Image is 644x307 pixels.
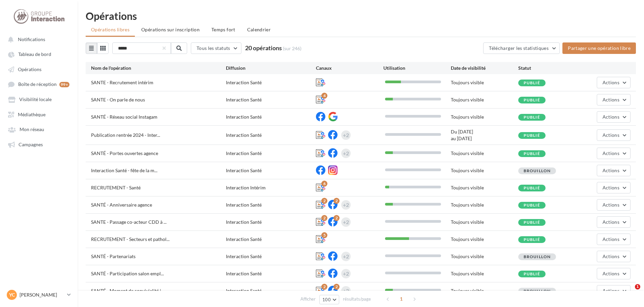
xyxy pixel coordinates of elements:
div: 5 [321,232,327,238]
a: Boîte de réception 99+ [4,78,74,90]
div: Interaction Santé [226,219,316,225]
a: Mon réseau [4,123,74,135]
div: Toujours visible [451,184,518,191]
span: Publié [524,237,540,242]
span: YC [9,291,15,298]
div: Toujours visible [451,96,518,103]
div: +2 [343,217,349,227]
div: 2 [333,215,340,221]
span: SANTE - Recrutement intérim [91,80,153,85]
div: +2 [343,130,349,140]
span: Publié [524,185,540,190]
span: Actions [603,150,619,156]
span: SANTÉ - Participation salon empl... [91,271,164,276]
div: Interaction Santé [226,132,316,139]
button: Actions [597,251,631,262]
span: Brouillon [524,254,551,259]
button: Actions [597,182,631,193]
a: Opérations [4,63,74,75]
div: Toujours visible [451,287,518,294]
button: Actions [597,268,631,279]
a: YC [PERSON_NAME] [5,288,72,301]
iframe: Intercom live chat [621,284,637,300]
div: Toujours visible [451,150,518,157]
span: RECRUTEMENT - Santé [91,185,141,190]
div: Nom de l'opération [91,65,226,71]
span: Publié [524,151,540,156]
div: Interaction Santé [226,79,316,86]
span: Actions [603,80,619,85]
div: Interaction Santé [226,270,316,277]
div: 4 [321,93,327,99]
button: Tous les statuts [191,42,241,54]
button: Actions [597,94,631,105]
p: [PERSON_NAME] [20,291,64,298]
span: Actions [603,271,619,276]
span: Temps fort [211,27,235,32]
span: Calendrier [247,27,271,32]
span: Tous les statuts [197,45,230,51]
span: Mon réseau [20,127,44,132]
span: Actions [603,202,619,208]
button: Actions [597,285,631,297]
button: Actions [597,216,631,228]
button: Actions [597,234,631,245]
span: Actions [603,167,619,173]
button: Partager une opération libre [562,42,636,54]
div: +2 [343,269,349,278]
span: (sur 246) [283,45,301,51]
span: SANTÉ - Partenariats [91,253,136,259]
span: Visibilité locale [19,97,52,102]
span: Publié [524,133,540,138]
div: Interaction Santé [226,253,316,260]
span: Télécharger les statistiques [489,45,549,51]
div: 6 [321,181,327,187]
div: Toujours visible [451,167,518,174]
span: Actions [603,288,619,294]
span: SANTÉ - Portes ouvertes agence [91,150,158,156]
div: +2 [343,286,349,296]
button: 100 [319,295,339,304]
button: Actions [597,148,631,159]
span: résultats/page [343,296,371,302]
div: Diffusion [226,65,316,71]
span: Actions [603,236,619,242]
span: SANTÉ - Réseau social Instagam [91,114,157,120]
a: Tableau de bord [4,48,74,60]
span: Actions [603,253,619,259]
span: 1 [396,294,407,304]
span: Opérations [18,66,41,72]
div: +2 [343,252,349,261]
span: Brouillon [524,288,551,294]
div: Interaction Santé [226,236,316,243]
span: Actions [603,219,619,225]
div: Date de visibilité [451,65,518,71]
span: Publié [524,271,540,276]
span: Publication rentrée 2024 - Inter... [91,132,160,138]
span: Actions [603,132,619,138]
button: Actions [597,199,631,211]
div: Canaux [316,65,383,71]
div: Toujours visible [451,79,518,86]
span: Notifications [18,36,45,42]
div: Toujours visible [451,202,518,208]
div: Interaction Santé [226,202,316,208]
span: 100 [322,297,331,302]
span: Opérations sur inscription [141,27,200,32]
span: SANTÉ - Anniversaire agence [91,202,152,208]
a: Campagnes [4,138,74,150]
div: Interaction Santé [226,150,316,157]
button: Actions [597,165,631,176]
span: RECRUTEMENT - Secteurs et pathol... [91,236,170,242]
span: SANTÉ - Moment de convivialité i... [91,288,164,294]
div: 2 [321,284,327,290]
div: 2 [333,198,340,204]
button: Télécharger les statistiques [483,42,560,54]
div: 2 [321,215,327,221]
div: Toujours visible [451,114,518,120]
div: Toujours visible [451,219,518,225]
span: SANTE - On parle de nous [91,97,145,102]
div: Interaction Intérim [226,184,316,191]
button: Actions [597,77,631,88]
div: Interaction Santé [226,287,316,294]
